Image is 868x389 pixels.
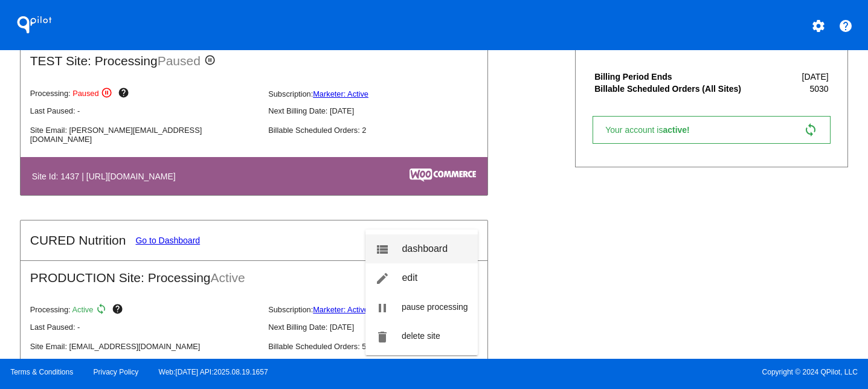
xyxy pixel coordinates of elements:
[375,242,390,257] mat-icon: view_list
[375,330,390,344] mat-icon: delete
[402,243,448,254] span: dashboard
[402,331,440,341] span: delete site
[402,272,417,283] span: edit
[375,301,390,315] mat-icon: pause
[375,271,390,286] mat-icon: edit
[402,302,468,312] span: pause processing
